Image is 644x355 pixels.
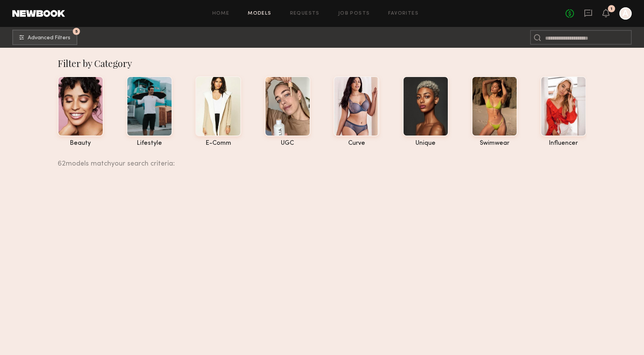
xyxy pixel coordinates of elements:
[12,30,77,45] button: 5Advanced Filters
[334,140,379,147] div: curve
[619,7,632,20] a: A
[212,11,230,16] a: Home
[127,140,172,147] div: lifestyle
[58,57,587,69] div: Filter by Category
[28,35,70,41] span: Advanced Filters
[403,140,449,147] div: unique
[541,140,586,147] div: influencer
[58,151,581,167] div: 62 models match your search criteria:
[248,11,271,16] a: Models
[472,140,517,147] div: swimwear
[265,140,310,147] div: UGC
[75,30,78,33] span: 5
[338,11,370,16] a: Job Posts
[388,11,419,16] a: Favorites
[58,140,103,147] div: beauty
[611,7,612,11] div: 1
[195,140,241,147] div: e-comm
[290,11,320,16] a: Requests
